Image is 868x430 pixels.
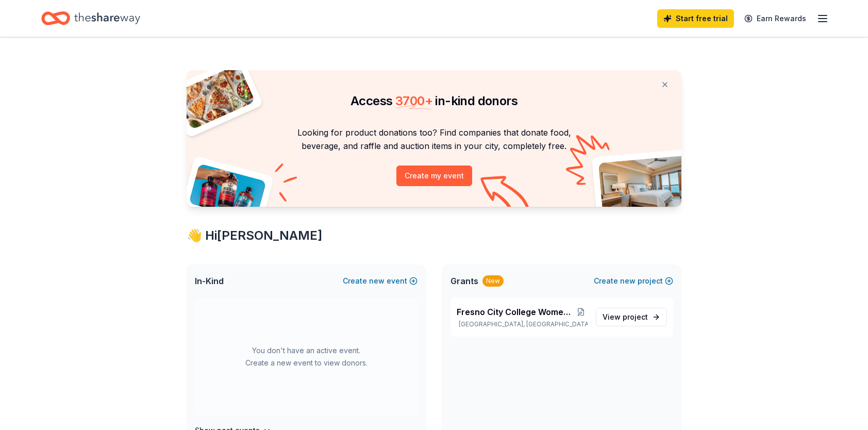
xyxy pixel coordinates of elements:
[457,320,588,328] p: [GEOGRAPHIC_DATA], [GEOGRAPHIC_DATA]
[450,275,478,287] span: Grants
[738,9,812,28] a: Earn Rewards
[343,275,418,287] button: Createnewevent
[187,227,681,244] div: 👋 Hi [PERSON_NAME]
[395,93,432,108] span: 3700 +
[195,297,418,416] div: You don't have an active event. Create a new event to view donors.
[620,275,636,287] span: new
[175,64,256,130] img: Pizza
[457,306,575,318] span: Fresno City College Women's Soccer Program
[603,311,648,323] span: View
[350,93,518,108] span: Access in-kind donors
[623,312,648,321] span: project
[482,275,504,287] div: New
[199,126,669,153] p: Looking for product donations too? Find companies that donate food, beverage, and raffle and auct...
[396,166,472,186] button: Create my event
[596,308,667,326] a: View project
[369,275,385,287] span: new
[41,6,140,30] a: Home
[594,275,673,287] button: Createnewproject
[657,9,734,28] a: Start free trial
[480,176,532,214] img: Curvy arrow
[195,275,224,287] span: In-Kind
